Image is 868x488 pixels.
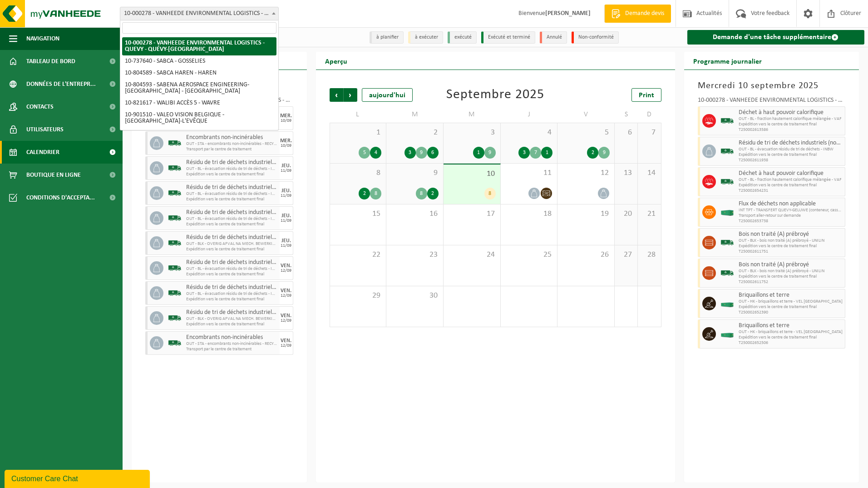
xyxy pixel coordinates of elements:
span: Expédition vers le centre de traitement final [186,322,277,327]
img: BL-SO-LV [168,186,182,200]
div: 2 [359,188,370,199]
div: 6 [427,147,439,159]
span: OUT - BL - évacuation résidu de tri de déchets - INBW [186,216,277,222]
li: 10-737640 - SABCA - GOSSELIES [122,55,276,67]
span: 22 [335,250,382,260]
img: BL-SO-LV [168,261,182,275]
div: 4 [370,147,381,159]
span: 15 [335,209,382,219]
div: JEU. [281,213,291,219]
span: Tableau de bord [26,50,75,73]
div: 1 [473,147,484,159]
span: Utilisateurs [26,118,64,141]
span: OUT - BL - évacuation résidu de tri de déchets - INBW [186,166,277,172]
td: L [330,106,387,123]
span: Résidu de tri de déchets industriels (non comparable au déchets ménagers) [186,159,277,166]
li: Non-conformité [572,31,619,44]
span: T250002652506 [739,340,843,346]
span: Expédition vers le centre de traitement final [739,274,843,279]
img: BL-SO-LV [168,136,182,150]
li: 10-804593 - SABENA AEROSPACE ENGINEERING-[GEOGRAPHIC_DATA] - [GEOGRAPHIC_DATA] [122,79,276,97]
span: T250002653738 [739,219,843,224]
img: BL-SO-LV [168,161,182,175]
span: Résidu de tri de déchets industriels (non comparable au déchets ménagers) [186,284,277,291]
li: 10-901510 - VALEO VISION BELGIQUE - [GEOGRAPHIC_DATA]-L'EVÊQUE [122,109,276,127]
span: OUT - BL - fraction hautement calorifique mélangée - VAF [739,177,843,183]
span: 27 [619,250,633,260]
span: 11 [505,168,553,178]
li: à planifier [370,31,404,44]
div: 12/09 [281,294,291,298]
span: 1 [335,128,382,138]
div: 9 [484,147,496,159]
span: Résidu de tri de déchets industriels (non comparable au déchets ménagers) [739,139,843,147]
div: 10-000278 - VANHEEDE ENVIRONMENTAL LOGISTICS - QUEVY - QUÉVY-[GEOGRAPHIC_DATA] [698,97,846,106]
img: BL-SO-LV [168,236,182,250]
span: 10 [448,169,496,179]
h2: Aperçu [316,52,356,70]
span: OUT - BL - évacuation résidu de tri de déchets - INBW [186,291,277,297]
div: 5 [359,147,370,159]
div: JEU. [281,163,291,169]
div: 12/09 [281,319,291,323]
li: Exécuté et terminé [481,31,535,44]
span: Briquaillons et terre [739,292,843,299]
img: HK-XC-20-GN-00 [720,331,734,338]
span: Résidu de tri de déchets industriels (non comparable au déchets ménagers) [186,209,277,216]
li: 10-821617 - WALIBI ACCÈS 5 - WAVRE [122,97,276,109]
div: 8 [416,188,427,199]
span: Print [639,92,654,99]
span: Transport par le centre de traitement [186,347,277,352]
span: Résidu de tri de déchets industriels (non comparable au déchets ménagers) [186,184,277,191]
span: OUT - BLK - bois non traité (A) prébroyé - UNILIN [739,269,843,274]
a: Print [631,88,661,102]
span: Expédition vers le centre de traitement final [186,197,277,202]
div: 9 [598,147,610,159]
span: Flux de déchets non applicable [739,200,843,208]
div: 1 [541,147,552,159]
span: 7 [642,128,656,138]
td: S [615,106,638,123]
div: 11/09 [281,244,291,248]
div: VEN. [281,313,291,319]
img: BL-SO-LV [168,211,182,225]
td: M [386,106,444,123]
div: MER. [280,113,292,119]
div: 2 [587,147,598,159]
iframe: chat widget [5,468,152,488]
span: 30 [391,291,439,301]
span: Expédition vers le centre de traitement final [739,304,843,310]
img: BL-SO-LV [720,114,734,128]
span: Données de l'entrepr... [26,73,96,95]
span: OUT - BL - évacuation résidu de tri de déchets - INBW [186,266,277,272]
span: Expédition vers le centre de traitement final [186,172,277,177]
div: 2 [427,188,439,199]
a: Demande devis [604,5,671,23]
span: OUT - BL - fraction hautement calorifique mélangée - VAF [739,116,843,122]
li: à exécuter [408,31,443,44]
img: BL-SO-LV [720,266,734,280]
span: 24 [448,250,496,260]
img: HK-XC-30-GN-00 [720,209,734,216]
span: 26 [562,250,610,260]
span: 28 [642,250,656,260]
div: JEU. [281,238,291,244]
strong: [PERSON_NAME] [545,10,591,17]
span: OUT - BL - évacuation résidu de tri de déchets - INBW [739,147,843,152]
span: Contacts [26,95,54,118]
div: 11/09 [281,219,291,223]
img: BL-SO-LV [720,144,734,158]
span: Transport par le centre de traitement [186,147,277,152]
img: BL-SO-LV [720,236,734,249]
span: Résidu de tri de déchets industriels (non comparable au déchets ménagers) [186,259,277,266]
span: 21 [642,209,656,219]
span: T250002611751 [739,249,843,254]
span: OUT - HK - briquaillons et terre - VEL [GEOGRAPHIC_DATA] [739,329,843,335]
span: 12 [562,168,610,178]
span: 8 [335,168,382,178]
span: 6 [619,128,633,138]
span: Conditions d'accepta... [26,186,95,209]
span: Résidu de tri de déchets industriels (non comparable au déchets ménagers) [186,309,277,316]
div: MER. [280,138,292,144]
div: 12/09 [281,269,291,273]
